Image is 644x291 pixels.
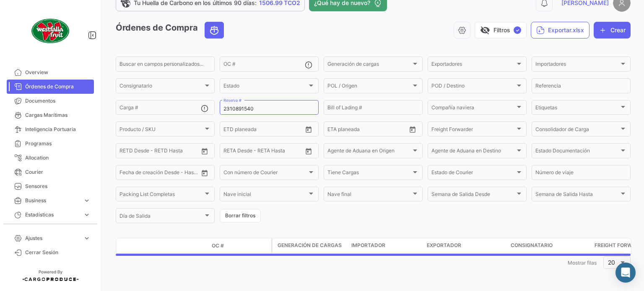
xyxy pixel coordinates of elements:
span: Con número de Courier [223,171,307,177]
datatable-header-cell: Generación de cargas [273,238,348,253]
a: Programas [7,136,94,151]
button: Open calendar [198,145,211,157]
h3: Órdenes de Compra [116,22,226,39]
span: Consolidador de Carga [535,127,619,133]
span: expand_more [83,211,91,219]
span: OC # [212,242,224,250]
span: Allocation [25,154,91,162]
button: Crear [594,22,631,39]
span: Sensores [25,183,91,190]
span: Semana de Salida Hasta [535,193,619,198]
a: Cargas Marítimas [7,108,94,122]
datatable-header-cell: Exportador [423,238,507,253]
span: Ajustes [25,234,80,242]
span: Compañía naviera [431,106,515,112]
img: client-50.png [29,10,71,52]
a: Órdenes de Compra [7,80,94,94]
span: expand_more [83,234,91,242]
input: Hasta [244,127,282,133]
input: Desde [223,127,239,133]
input: Hasta [140,171,178,177]
span: Agente de Aduana en Destino [431,149,515,155]
a: Overview [7,65,94,80]
span: Overview [25,69,91,76]
span: Producto / SKU [119,127,203,133]
span: Cargas Marítimas [25,111,91,119]
span: Estado Documentación [535,149,619,155]
span: Agente de Aduana en Origen [327,149,411,155]
input: Desde [223,149,239,155]
a: Documentos [7,94,94,108]
input: Hasta [348,127,386,133]
span: Semana de Salida Desde [431,193,515,198]
span: Nave inicial [223,193,307,198]
button: Borrar filtros [220,209,261,223]
button: Open calendar [198,167,211,179]
span: Courier [25,168,91,176]
button: Ocean [205,22,223,38]
span: POD / Destino [431,84,515,90]
span: Generación de cargas [327,62,411,68]
span: Exportadores [431,62,515,68]
datatable-header-cell: OC # [208,239,271,253]
span: visibility_off [480,25,490,35]
a: Inteligencia Portuaria [7,122,94,136]
span: Cerrar Sesión [25,249,91,256]
input: Hasta [244,149,282,155]
span: Inteligencia Portuaria [25,126,91,133]
span: POL / Origen [327,84,411,90]
a: Allocation [7,151,94,165]
input: Desde [119,149,135,155]
span: Etiquetas [535,106,619,112]
div: Abrir Intercom Messenger [615,263,636,283]
span: 20 [608,259,615,266]
input: Desde [119,171,135,177]
span: Estado [223,84,307,90]
span: Nave final [327,193,411,198]
datatable-header-cell: Importador [348,238,423,253]
span: Packing List Completas [119,193,203,198]
span: Estado de Courier [431,171,515,177]
span: Documentos [25,97,91,105]
span: Día de Salida [119,214,203,220]
button: Exportar.xlsx [531,22,589,39]
input: Desde [327,127,343,133]
span: Importador [351,242,385,249]
span: Business [25,197,80,204]
span: Tiene Cargas [327,171,411,177]
span: Programas [25,140,91,147]
button: Open calendar [302,145,315,157]
datatable-header-cell: Modo de Transporte [133,242,154,249]
datatable-header-cell: Consignatario [507,238,591,253]
span: Mostrar filas [568,260,597,266]
span: Consignatario [119,84,203,90]
button: Open calendar [302,123,315,136]
span: ✓ [514,26,521,34]
button: visibility_offFiltros✓ [475,22,527,39]
a: Sensores [7,179,94,193]
span: Freight Forwarder [431,127,515,133]
span: Consignatario [511,242,553,249]
span: Exportador [427,242,461,249]
span: Estadísticas [25,211,80,219]
button: Open calendar [406,123,419,136]
span: expand_more [83,197,91,204]
span: Órdenes de Compra [25,83,91,90]
span: Importadores [535,62,619,68]
datatable-header-cell: Estado Doc. [154,242,208,249]
input: Hasta [140,149,178,155]
a: Courier [7,165,94,179]
span: Generación de cargas [278,242,342,249]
